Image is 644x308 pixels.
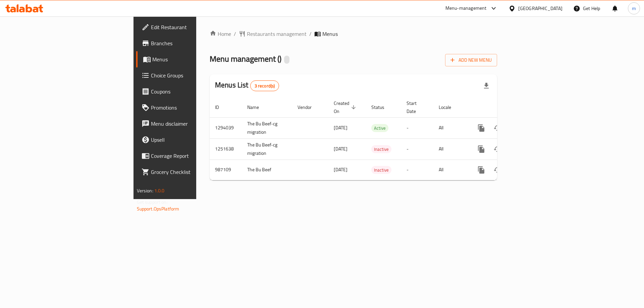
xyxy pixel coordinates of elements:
[489,162,505,178] button: Change Status
[407,99,425,115] span: Start Date
[334,123,347,132] span: [DATE]
[632,5,636,12] span: m
[478,78,494,94] div: Export file
[215,103,228,111] span: ID
[210,51,281,66] span: Menu management ( )
[371,145,391,153] span: Inactive
[137,204,179,213] a: Support.OpsPlatform
[210,97,543,180] table: enhanced table
[433,160,468,180] td: All
[473,141,489,157] button: more
[154,186,165,195] span: 1.0.0
[137,186,153,195] span: Version:
[473,162,489,178] button: more
[309,30,312,38] li: /
[322,30,338,38] span: Menus
[489,141,505,157] button: Change Status
[136,100,241,116] a: Promotions
[151,87,236,96] span: Coupons
[215,80,279,91] h2: Menus List
[401,117,433,138] td: -
[239,30,307,38] a: Restaurants management
[136,67,241,83] a: Choice Groups
[450,56,492,64] span: Add New Menu
[401,138,433,160] td: -
[371,103,393,111] span: Status
[151,136,236,144] span: Upsell
[136,83,241,100] a: Coupons
[136,51,241,67] a: Menus
[247,103,268,111] span: Name
[247,30,307,38] span: Restaurants management
[489,120,505,136] button: Change Status
[518,5,562,12] div: [GEOGRAPHIC_DATA]
[433,138,468,160] td: All
[136,132,241,148] a: Upsell
[334,165,347,174] span: [DATE]
[401,160,433,180] td: -
[371,166,391,174] div: Inactive
[151,152,236,160] span: Coverage Report
[151,168,236,176] span: Grocery Checklist
[151,104,236,112] span: Promotions
[152,55,236,63] span: Menus
[439,103,460,111] span: Locale
[137,198,168,206] span: Get support on:
[473,120,489,136] button: more
[251,83,279,89] span: 3 record(s)
[445,54,497,66] button: Add New Menu
[151,71,236,79] span: Choice Groups
[151,120,236,128] span: Menu disclaimer
[136,148,241,164] a: Coverage Report
[242,138,292,160] td: The Bu Beef-cg migration
[242,160,292,180] td: The Bu Beef
[136,19,241,35] a: Edit Restaurant
[242,117,292,138] td: The Bu Beef-cg migration
[151,23,236,31] span: Edit Restaurant
[334,99,358,115] span: Created On
[334,144,347,153] span: [DATE]
[371,124,388,132] span: Active
[468,97,543,118] th: Actions
[136,164,241,180] a: Grocery Checklist
[136,116,241,132] a: Menu disclaimer
[250,80,279,91] div: Total records count
[371,166,391,174] span: Inactive
[433,117,468,138] td: All
[136,35,241,51] a: Branches
[298,103,320,111] span: Vendor
[445,4,487,12] div: Menu-management
[371,145,391,153] div: Inactive
[210,30,497,38] nav: breadcrumb
[151,39,236,47] span: Branches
